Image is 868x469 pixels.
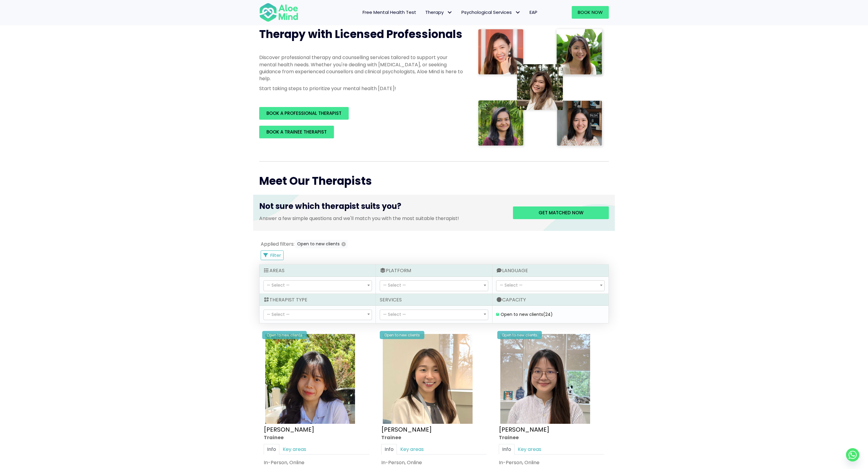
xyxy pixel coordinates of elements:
a: BOOK A TRAINEE THERAPIST [259,126,334,138]
span: Therapy with Licensed Professionals [259,27,462,42]
span: — Select — [383,311,406,317]
span: Therapy [425,9,452,15]
span: EAP [530,9,537,15]
span: Psychological Services [461,9,520,15]
div: Therapist Type [259,294,376,306]
p: Answer a few simple questions and we'll match you with the most suitable therapist! [259,215,504,222]
span: Meet Our Therapists [259,173,372,189]
a: Info [499,444,514,454]
div: In-Person, Online [264,459,369,466]
span: Applied filters: [261,241,294,247]
nav: Menu [306,6,542,19]
div: In-Person, Online [499,459,604,466]
a: TherapyTherapy: submenu [421,6,457,19]
a: [PERSON_NAME] [264,425,314,433]
a: BOOK A PROFESSIONAL THERAPIST [259,107,349,120]
div: Services [376,294,492,306]
span: BOOK A PROFESSIONAL THERAPIST [266,110,341,116]
a: [PERSON_NAME] [499,425,549,433]
span: — Select — [267,311,290,317]
a: Whatsapp [846,448,859,461]
span: Psychological Services: submenu [513,8,522,17]
div: Language [492,265,609,276]
span: — Select — [267,282,290,288]
span: Therapy: submenu [445,8,454,17]
div: Trainee [499,434,604,441]
img: Aloe mind Logo [259,2,298,22]
div: Platform [376,265,492,276]
a: Free Mental Health Test [358,6,421,19]
a: EAP [525,6,542,19]
img: Aloe Mind Profile Pic – Christie Yong Kar Xin [265,334,355,424]
div: Capacity [492,294,609,306]
img: IMG_3049 – Joanne Lee [500,334,590,424]
button: Filter Listings [261,250,284,260]
div: In-Person, Online [381,459,487,466]
span: (24) [543,311,553,317]
img: Therapist collage [476,27,605,149]
a: Book Now [572,6,609,19]
a: Psychological ServicesPsychological Services: submenu [457,6,525,19]
div: Open to new clients [497,331,542,339]
span: Get matched now [539,209,583,216]
div: Open to new clients [380,331,424,339]
span: — Select — [500,282,523,288]
div: Trainee [264,434,369,441]
div: Areas [259,265,376,276]
p: Start taking steps to prioritize your mental health [DATE]! [259,85,464,92]
div: Trainee [381,434,487,441]
a: Get matched now [513,206,609,219]
h3: Not sure which therapist suits you? [259,201,504,215]
p: Discover professional therapy and counselling services tailored to support your mental health nee... [259,54,464,82]
span: Filter [270,252,281,258]
a: Key areas [397,444,427,454]
div: Open to new clients [262,331,307,339]
span: Book Now [578,9,603,15]
a: Info [264,444,279,454]
button: Open to new clients [295,240,348,248]
span: BOOK A TRAINEE THERAPIST [266,129,327,135]
a: Key areas [279,444,310,454]
a: [PERSON_NAME] [381,425,432,433]
a: Info [381,444,397,454]
label: Open to new clients [501,311,553,317]
a: Key areas [514,444,545,454]
span: — Select — [383,282,406,288]
span: Free Mental Health Test [363,9,416,15]
img: IMG_1660 – Tracy Kwah [383,334,473,424]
